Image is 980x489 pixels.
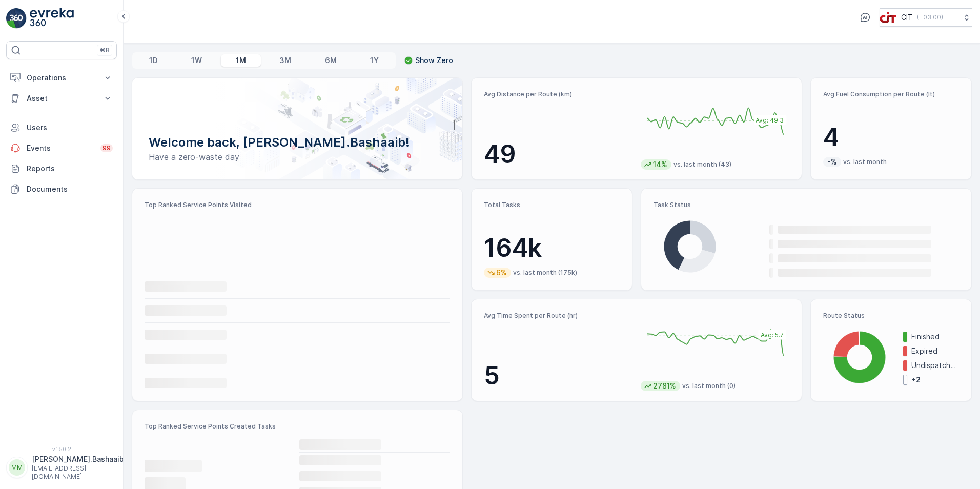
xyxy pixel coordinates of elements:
p: Documents [27,184,113,194]
p: Expired [911,346,959,356]
p: Events [27,143,94,153]
p: Avg Time Spent per Route (hr) [484,312,632,320]
p: Avg Fuel Consumption per Route (lt) [823,90,959,98]
p: Total Tasks [484,201,620,209]
p: Route Status [823,312,959,320]
button: Operations [6,68,117,88]
button: Asset [6,88,117,109]
div: MM [9,459,25,476]
p: 99 [103,144,111,152]
p: 14% [652,159,668,170]
p: 1D [149,55,158,66]
p: 6M [325,55,337,66]
p: vs. last month [843,158,887,166]
img: cit-logo_pOk6rL0.png [880,12,897,23]
p: 49 [484,139,632,170]
p: Undispatched [911,360,959,371]
p: Users [27,123,113,133]
img: logo_light-DOdMpM7g.png [30,8,74,29]
p: Finished [911,332,959,342]
p: Avg Distance per Route (km) [484,90,632,98]
a: Reports [6,158,117,179]
p: [EMAIL_ADDRESS][DOMAIN_NAME] [32,464,124,481]
p: 2781% [652,381,677,391]
p: 5 [484,360,632,391]
p: 4 [823,122,959,153]
p: Task Status [654,201,959,209]
p: 1W [191,55,202,66]
p: Welcome back, [PERSON_NAME].Bashaaib! [149,134,446,151]
p: Top Ranked Service Points Created Tasks [145,422,450,431]
p: ( +03:00 ) [917,13,943,22]
p: Show Zero [415,55,453,66]
p: + 2 [911,375,922,385]
p: 3M [279,55,291,66]
p: CIT [901,12,913,23]
p: ⌘B [99,46,110,54]
a: Events99 [6,138,117,158]
p: [PERSON_NAME].Bashaaib [32,454,124,464]
a: Users [6,117,117,138]
p: 6% [495,268,508,278]
img: logo [6,8,27,29]
p: 164k [484,233,620,263]
p: Have a zero-waste day [149,151,446,163]
span: v 1.50.2 [6,446,117,452]
p: vs. last month (0) [682,382,736,390]
p: vs. last month (43) [673,160,731,169]
a: Documents [6,179,117,199]
p: Top Ranked Service Points Visited [145,201,450,209]
button: MM[PERSON_NAME].Bashaaib[EMAIL_ADDRESS][DOMAIN_NAME] [6,454,117,481]
p: 1Y [370,55,379,66]
p: 1M [236,55,246,66]
p: Operations [27,73,96,83]
p: Reports [27,164,113,174]
p: Asset [27,93,96,104]
p: -% [826,157,838,167]
button: CIT(+03:00) [880,8,972,27]
p: vs. last month (175k) [513,269,577,277]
